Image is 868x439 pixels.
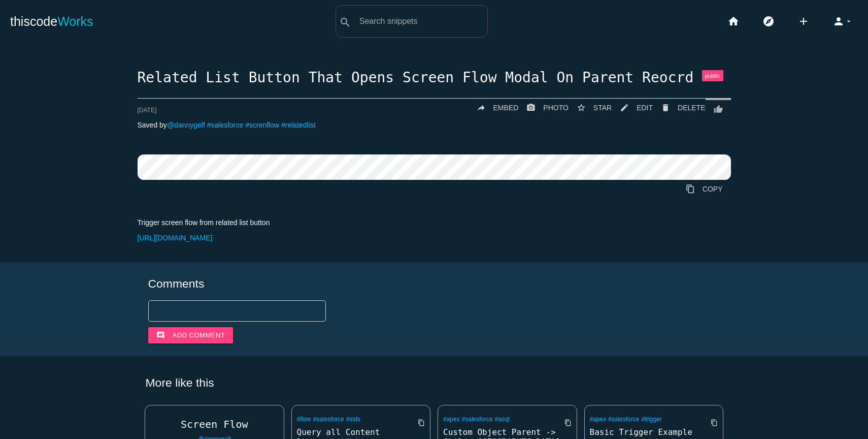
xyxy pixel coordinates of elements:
a: #salesforce [313,416,344,423]
a: #screnflow [245,121,279,129]
i: star_border [577,99,586,117]
span: EMBED [493,104,519,112]
i: add [797,5,810,38]
i: content_copy [711,414,718,432]
i: person [832,5,845,38]
a: #salesforce [608,416,639,423]
a: #slds [346,416,360,423]
a: Screen Flow [145,419,284,430]
button: search [336,6,354,37]
i: mode_edit [620,99,629,117]
h5: More like this [130,377,738,389]
a: @dannygelf [167,121,205,129]
i: content_copy [418,414,425,432]
h1: Related List Button That Opens Screen Flow Modal On Parent Reocrd [138,70,731,86]
a: Copy to Clipboard [556,414,572,432]
h5: Comments [148,277,720,290]
a: #trigger [641,416,662,423]
span: [DATE] [138,107,157,114]
button: commentAdd comment [148,327,233,343]
span: EDIT [637,104,653,112]
button: star_borderSTAR [569,99,612,117]
i: content_copy [564,414,572,432]
a: photo_cameraPHOTO [518,99,569,117]
a: Copy to Clipboard [703,414,718,432]
i: comment [156,327,165,343]
a: Basic Trigger Example [585,426,723,438]
input: Search snippets [354,11,487,32]
i: search [339,6,351,39]
a: #relatedlist [281,121,316,129]
span: Works [57,14,93,28]
a: #apex [443,416,460,423]
a: replyEMBED [469,99,519,117]
i: home [727,5,740,38]
a: thiscodeWorks [10,5,93,38]
i: delete [661,99,670,117]
a: #soql [495,416,510,423]
span: PHOTO [543,104,569,112]
i: reply [477,99,486,117]
a: #salesforce [207,121,244,129]
a: #apex [590,416,607,423]
a: [URL][DOMAIN_NAME] [138,234,213,242]
i: explore [762,5,775,38]
span: STAR [593,104,612,112]
p: Trigger screen flow from related list button [138,218,731,227]
i: arrow_drop_down [845,5,853,38]
a: Delete Post [653,99,705,117]
a: #flow [297,416,311,423]
a: Copy to Clipboard [678,180,731,198]
a: Copy to Clipboard [410,414,425,432]
a: mode_editEDIT [612,99,653,117]
i: photo_camera [526,99,536,117]
i: content_copy [686,180,695,198]
span: DELETE [678,104,705,112]
p: Saved by [138,121,731,129]
a: #salesforce [462,416,493,423]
